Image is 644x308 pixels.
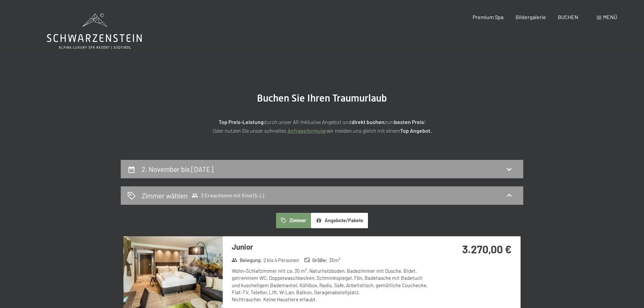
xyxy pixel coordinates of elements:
[257,92,387,104] span: Buchen Sie Ihren Traumurlaub
[516,14,546,20] a: Bildergalerie
[232,267,431,303] div: Wohn-Schlafzimmer mit ca. 35 m², Naturholzboden, Badezimmer mit Dusche, Bidet, getrenntem WC, Dop...
[232,242,431,252] h3: Junior
[219,119,264,125] strong: Top Preis-Leistung
[142,165,213,173] h2: 2. November bis [DATE]
[304,257,328,264] strong: Größe :
[400,127,432,134] strong: Top Angebot.
[311,213,368,228] button: Angebote/Pakete
[352,119,384,125] strong: direkt buchen
[231,257,262,264] strong: Belegung :
[558,14,578,20] a: BUCHEN
[603,14,617,20] span: Menü
[154,118,490,135] p: durch unser All-inklusive Angebot und zum ! Oder nutzen Sie unser schnelles wir melden uns gleich...
[276,213,311,228] button: Zimmer
[473,14,503,20] a: Premium Spa
[462,243,512,255] strong: 3.270,00 €
[142,191,187,200] h2: Zimmer wählen
[287,127,327,134] a: Anfrageformular
[329,257,340,264] span: 35 m²
[394,119,424,125] strong: besten Preis
[263,257,299,264] span: 2 bis 4 Personen
[192,192,264,199] span: 2 Erwachsene mit Kind (5 J.)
